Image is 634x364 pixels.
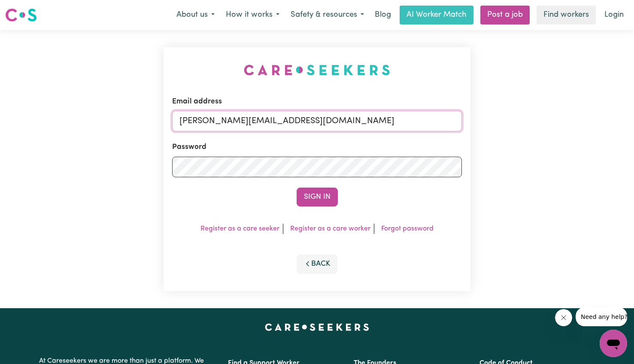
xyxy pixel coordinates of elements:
label: Email address [172,96,222,107]
a: Forgot password [381,225,434,232]
a: Register as a care worker [290,225,370,232]
a: Careseekers home page [265,324,369,331]
label: Password [172,142,206,153]
a: Post a job [480,6,530,24]
span: Need any help? [5,6,52,13]
a: Blog [370,6,396,24]
button: Safety & resources [285,6,370,24]
button: How it works [220,6,285,24]
a: Login [599,6,629,24]
a: Find workers [537,6,596,24]
button: About us [171,6,220,24]
a: Careseekers logo [5,5,37,25]
button: Back [297,255,338,273]
iframe: Close message [555,309,572,326]
a: Register as a care seeker [200,225,279,232]
input: Email address [172,111,462,131]
iframe: Message from company [576,307,627,326]
iframe: Button to launch messaging window [600,330,627,357]
a: AI Worker Match [400,6,473,24]
img: Careseekers logo [5,7,37,23]
button: Sign In [297,188,338,206]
